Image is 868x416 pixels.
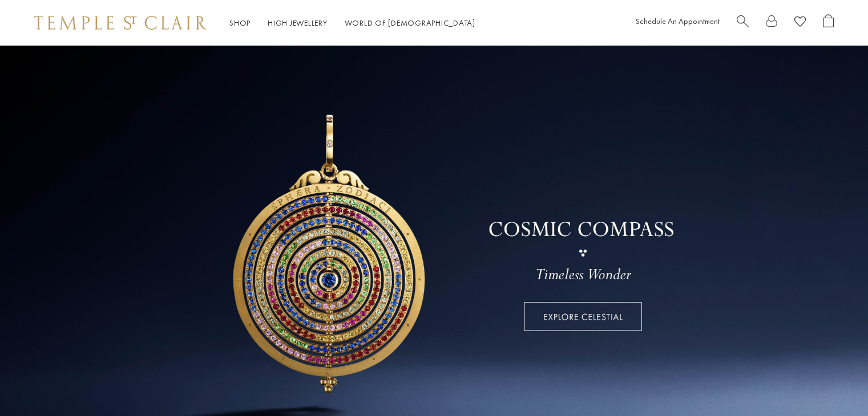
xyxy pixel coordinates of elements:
[229,16,475,30] nav: Main navigation
[268,18,328,28] a: High JewelleryHigh Jewellery
[636,16,720,26] a: Schedule An Appointment
[34,16,207,30] img: Temple St. Clair
[794,14,806,32] a: View Wishlist
[737,14,749,32] a: Search
[229,18,251,28] a: ShopShop
[823,14,834,32] a: Open Shopping Bag
[345,18,475,28] a: World of [DEMOGRAPHIC_DATA]World of [DEMOGRAPHIC_DATA]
